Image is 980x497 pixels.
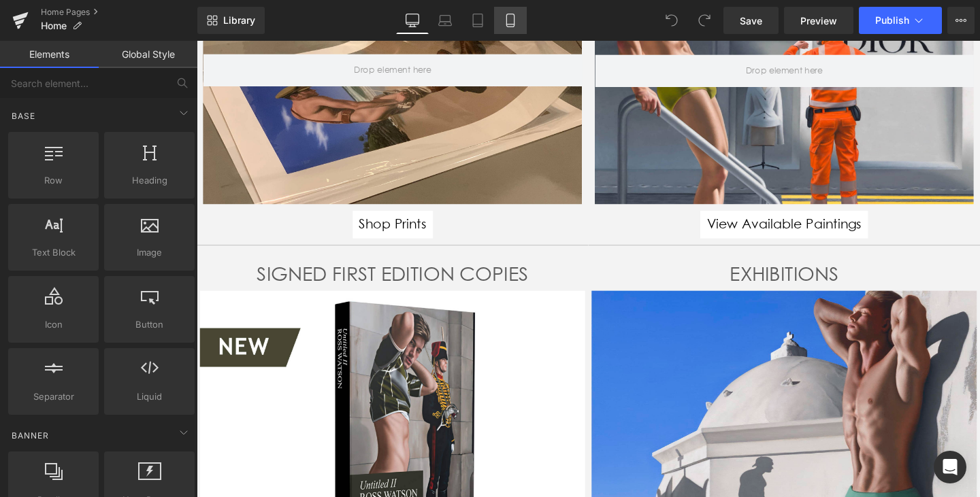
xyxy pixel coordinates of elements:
[223,14,255,27] span: Library
[396,7,429,34] a: Desktop
[108,390,191,404] span: Liquid
[41,20,67,31] span: Home
[99,41,197,68] a: Global Style
[412,228,823,262] h1: EXHIBITIONS
[171,182,242,204] span: Shop Prints
[429,7,461,34] a: Laptop
[494,7,527,34] a: Mobile
[800,14,837,28] span: Preview
[934,451,966,483] div: Open Intercom Messenger
[12,173,95,188] span: Row
[691,7,718,34] button: Redo
[461,7,494,34] a: Tablet
[12,245,95,260] span: Text Block
[108,318,191,332] span: Button
[197,7,265,34] a: New Library
[529,178,706,207] a: View Available Paintings
[859,7,942,34] button: Publish
[12,318,95,332] span: Icon
[947,7,975,34] button: More
[740,14,762,28] span: Save
[164,178,248,207] a: Shop Prints
[12,390,95,404] span: Separator
[41,7,197,18] a: Home Pages
[10,109,37,122] span: Base
[536,182,699,204] span: View Available Paintings
[875,15,909,26] span: Publish
[108,173,191,188] span: Heading
[10,429,50,442] span: Banner
[784,7,853,34] a: Preview
[658,7,685,34] button: Undo
[108,245,191,260] span: Image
